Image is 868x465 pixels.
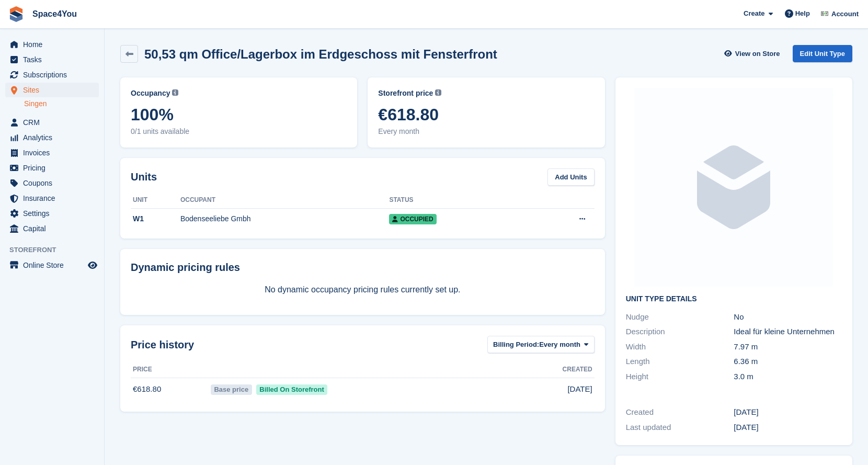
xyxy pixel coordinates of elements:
[5,130,99,145] a: menu
[172,89,178,96] img: icon-info-grey-7440780725fd019a000dd9b08b2336e03edf1995a4989e88bcd33f0948082b44.svg
[256,384,328,395] span: Billed On Storefront
[626,311,734,323] div: Nudge
[23,221,86,236] span: Capital
[131,88,170,99] span: Occupancy
[23,83,86,97] span: Sites
[5,52,99,67] a: menu
[734,406,842,418] div: [DATE]
[626,371,734,383] div: Height
[5,221,99,236] a: menu
[626,356,734,368] div: Length
[744,8,764,19] span: Create
[5,67,99,82] a: menu
[9,245,104,255] span: Storefront
[626,295,842,303] h2: Unit Type details
[487,336,595,353] button: Billing Period: Every month
[378,126,594,137] span: Every month
[5,176,99,190] a: menu
[28,5,81,22] a: Space4You
[23,37,86,52] span: Home
[5,37,99,52] a: menu
[23,115,86,130] span: CRM
[23,130,86,145] span: Analytics
[5,83,99,97] a: menu
[5,115,99,130] a: menu
[734,341,842,353] div: 7.97 m
[211,384,252,395] span: Base price
[5,206,99,221] a: menu
[131,361,209,378] th: Price
[180,213,389,224] div: Bodenseeliebe Gmbh
[734,422,842,434] div: [DATE]
[389,192,529,209] th: Status
[734,371,842,383] div: 3.0 m
[378,88,433,99] span: Storefront price
[23,145,86,160] span: Invoices
[23,258,86,273] span: Online Store
[435,89,441,96] img: icon-info-grey-7440780725fd019a000dd9b08b2336e03edf1995a4989e88bcd33f0948082b44.svg
[795,8,810,19] span: Help
[734,326,842,338] div: Ideal für kleine Unternehmen
[131,259,595,275] div: Dynamic pricing rules
[131,192,180,209] th: Unit
[831,9,859,19] span: Account
[5,258,99,273] a: menu
[539,339,580,350] span: Every month
[493,339,539,350] span: Billing Period:
[626,326,734,338] div: Description
[131,213,180,224] div: W1
[389,214,436,224] span: Occupied
[819,8,830,19] img: Finn-Kristof Kausch
[626,406,734,418] div: Created
[634,88,833,287] img: blank-unit-type-icon-ffbac7b88ba66c5e286b0e438baccc4b9c83835d4c34f86887a83fc20ec27e7b.svg
[23,161,86,175] span: Pricing
[23,176,86,190] span: Coupons
[131,337,194,353] span: Price history
[626,422,734,434] div: Last updated
[5,191,99,206] a: menu
[24,99,99,109] a: Singen
[626,341,734,353] div: Width
[131,283,595,296] p: No dynamic occupancy pricing rules currently set up.
[378,105,594,124] span: €618.80
[86,259,99,271] a: Preview store
[5,145,99,160] a: menu
[734,311,842,323] div: No
[23,67,86,82] span: Subscriptions
[144,47,497,61] h2: 50,53 qm Office/Lagerbox im Erdgeschoss mit Fensterfront
[131,378,209,401] td: €618.80
[131,169,157,185] h2: Units
[734,356,842,368] div: 6.36 m
[131,105,347,124] span: 100%
[547,168,594,186] a: Add Units
[563,365,592,374] span: Created
[567,383,592,395] span: [DATE]
[735,49,780,59] span: View on Store
[131,126,347,137] span: 0/1 units available
[23,52,86,67] span: Tasks
[8,6,24,22] img: stora-icon-8386f47178a22dfd0bd8f6a31ec36ba5ce8667c1dd55bd0f319d3a0aa187defe.svg
[180,192,389,209] th: Occupant
[5,161,99,175] a: menu
[23,206,86,221] span: Settings
[23,191,86,206] span: Insurance
[723,45,784,62] a: View on Store
[793,45,852,62] a: Edit Unit Type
